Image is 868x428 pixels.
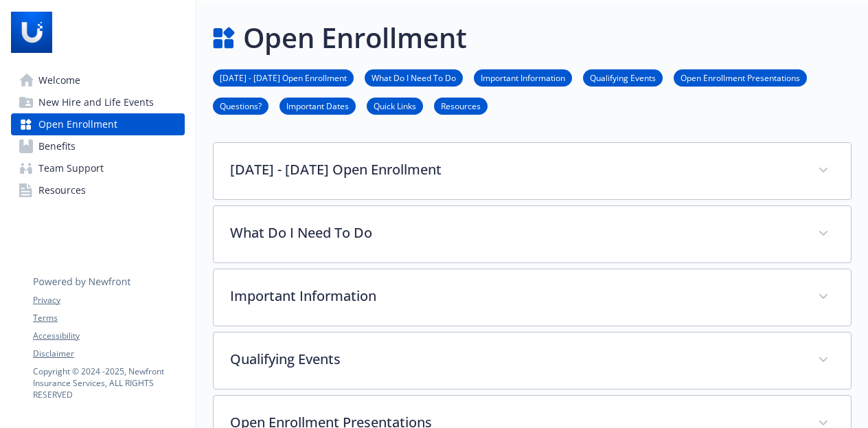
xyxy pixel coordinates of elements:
[11,179,185,201] a: Resources
[230,159,801,180] p: [DATE] - [DATE] Open Enrollment
[33,330,184,342] a: Accessibility
[11,113,185,135] a: Open Enrollment
[279,99,356,112] a: Important Dates
[214,333,851,389] div: Qualifying Events
[11,69,185,91] a: Welcome
[583,71,663,84] a: Qualifying Events
[38,157,104,179] span: Team Support
[38,113,117,135] span: Open Enrollment
[243,17,467,58] h1: Open Enrollment
[11,157,185,179] a: Team Support
[230,349,801,370] p: Qualifying Events
[434,99,488,112] a: Resources
[230,286,801,306] p: Important Information
[214,206,851,262] div: What Do I Need To Do
[230,223,801,243] p: What Do I Need To Do
[213,71,354,84] a: [DATE] - [DATE] Open Enrollment
[38,69,80,91] span: Welcome
[33,348,184,360] a: Disclaimer
[365,71,463,84] a: What Do I Need To Do
[11,135,185,157] a: Benefits
[11,91,185,113] a: New Hire and Life Events
[33,294,184,306] a: Privacy
[214,269,851,326] div: Important Information
[33,365,184,401] p: Copyright © 2024 - 2025 , Newfront Insurance Services, ALL RIGHTS RESERVED
[38,179,86,201] span: Resources
[214,143,851,199] div: [DATE] - [DATE] Open Enrollment
[213,99,269,112] a: Questions?
[474,71,572,84] a: Important Information
[674,71,807,84] a: Open Enrollment Presentations
[38,135,76,157] span: Benefits
[367,99,423,112] a: Quick Links
[38,91,154,113] span: New Hire and Life Events
[33,312,184,324] a: Terms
